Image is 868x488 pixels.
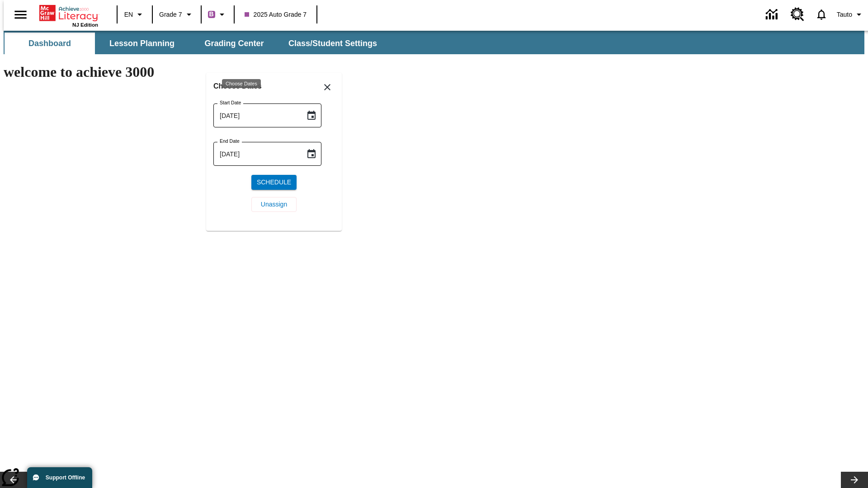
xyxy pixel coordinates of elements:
span: Lesson Planning [109,38,175,49]
div: Choose Dates [222,79,261,88]
button: Language: EN, Select a language [120,6,149,23]
span: Support Offline [46,474,85,481]
div: SubNavbar [4,31,864,54]
a: Home [39,4,98,22]
span: Unassign [261,200,287,209]
button: Class/Student Settings [281,33,384,54]
span: Tauto [837,10,852,19]
div: SubNavbar [4,33,385,54]
button: Open side menu [7,1,34,28]
span: Grading Center [204,38,264,49]
button: Close [316,76,338,98]
button: Unassign [251,197,297,212]
button: Lesson carousel, Next [841,472,868,488]
label: End Date [220,138,240,145]
button: Profile/Settings [833,6,868,23]
button: Lesson Planning [97,33,187,54]
span: EN [124,10,133,19]
h6: Choose Dates [213,80,335,93]
h1: welcome to achieve 3000 [4,64,605,80]
div: Choose date [213,80,335,219]
span: NJ Edition [72,22,98,28]
button: Grade: Grade 7, Select a grade [156,6,198,23]
a: Data Center [760,2,785,27]
button: Support Offline [27,467,92,488]
label: Start Date [220,99,241,106]
span: B [209,9,214,20]
span: Schedule [257,178,291,187]
input: MMMM-DD-YYYY [213,142,299,166]
button: Choose date, selected date is Oct 15, 2025 [302,107,321,125]
span: Grade 7 [159,10,182,19]
span: Class/Student Settings [288,38,377,49]
button: Grading Center [189,33,279,54]
div: Home [39,3,98,28]
a: Resource Center, Will open in new tab [785,2,810,27]
input: MMMM-DD-YYYY [213,103,299,127]
span: Dashboard [28,38,71,49]
button: Schedule [251,175,297,190]
button: Dashboard [5,33,95,54]
a: Notifications [810,3,833,26]
span: 2025 Auto Grade 7 [245,10,307,19]
button: Choose date, selected date is Oct 15, 2025 [302,145,321,163]
button: Boost Class color is purple. Change class color [204,6,231,23]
